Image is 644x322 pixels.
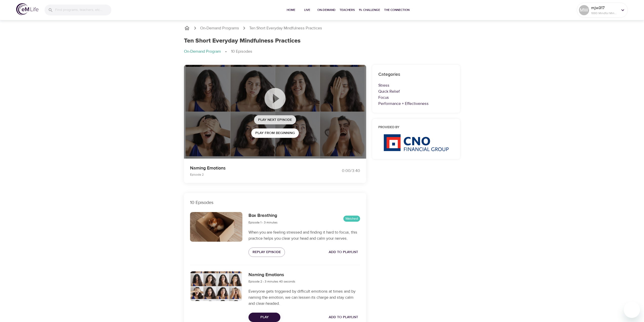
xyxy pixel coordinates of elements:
h1: Ten Short Everyday Mindfulness Practices [184,37,301,45]
div: 0:00 / 3:40 [322,168,360,174]
p: Focus [378,94,454,101]
span: Replay Episode [253,249,281,255]
a: On-Demand Programs [200,25,239,31]
span: On-Demand [317,7,336,13]
span: Watched [343,216,360,221]
button: Play [248,313,280,322]
p: Quick Relief [378,88,454,94]
span: Episode 1 - 3 minutes [248,220,278,224]
span: Add to Playlist [329,314,358,320]
h6: Naming Emotions [248,271,295,279]
span: Play [253,314,276,320]
button: Play from beginning [251,128,299,138]
button: Add to Playlist [327,248,360,257]
button: Play Next Episode [254,115,296,125]
iframe: Button to launch messaging window [624,302,640,318]
p: On-Demand Program [184,49,221,54]
button: Add to Playlist [327,313,360,322]
span: The Connection [384,7,409,13]
p: Ten Short Everyday Mindfulness Practices [249,25,322,31]
h6: Categories [378,71,454,78]
span: Teachers [340,7,355,13]
span: 1% Challenge [359,7,380,13]
span: Play Next Episode [258,117,292,123]
h6: Box Breathing [248,212,278,219]
p: mjw317 [591,5,618,11]
nav: breadcrumb [184,25,460,31]
p: Episode 2 [190,172,316,177]
p: Naming Emotions [190,165,316,172]
p: Everyone gets triggered by difficult emotions at times and by naming the emotion, we can lessen i... [248,288,360,307]
span: Play from beginning [255,130,295,136]
nav: breadcrumb [184,49,460,55]
img: CNO%20logo.png [383,134,449,151]
span: Episode 2 - 3 minutes 40 seconds [248,279,295,283]
div: MW [579,5,589,15]
p: 10 Episodes [231,49,252,54]
span: Live [301,7,313,13]
h6: Provided by [378,125,454,130]
button: Replay Episode [248,248,285,257]
input: Find programs, teachers, etc... [55,5,111,15]
p: 10 Episodes [190,199,360,206]
p: When you are feeling stressed and finding it hard to focus, this practice helps you clear your he... [248,229,360,241]
span: Add to Playlist [329,249,358,255]
img: logo [16,3,38,15]
p: Stress [378,82,454,88]
p: 1880 Mindful Minutes [591,11,618,15]
span: Home [285,7,297,13]
p: Performance + Effectiveness [378,101,454,107]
